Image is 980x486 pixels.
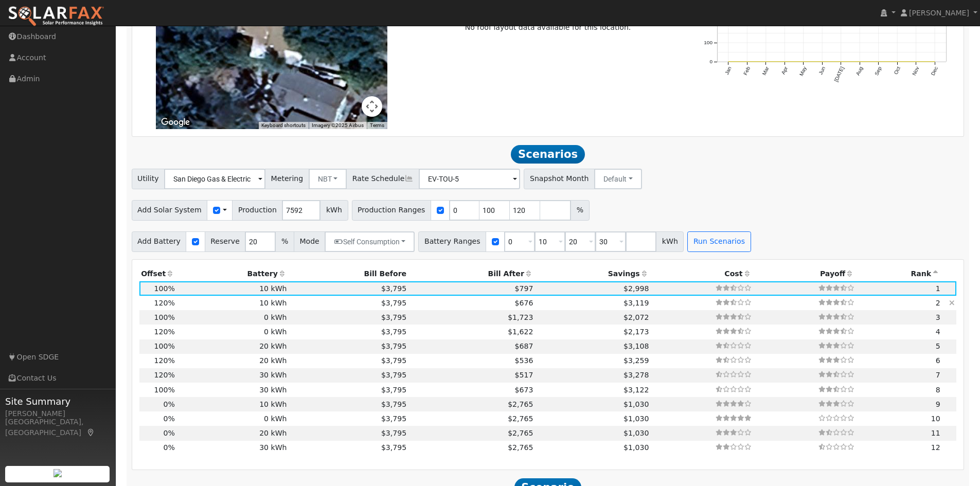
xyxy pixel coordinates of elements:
span: 2 [936,299,940,307]
span: Payoff [820,269,845,278]
img: retrieve [54,469,62,477]
td: 20 kWh [176,339,289,354]
text: Sep [874,66,883,77]
circle: onclick="" [782,60,787,64]
text: Mar [761,65,770,76]
span: Site Summary [5,394,110,408]
th: Bill Before [289,267,408,281]
span: $676 [515,299,533,307]
text: 100 [704,40,712,46]
text: Dec [930,66,939,77]
td: 30 kWh [176,368,289,383]
input: Select a Utility [164,169,265,189]
td: 0 kWh [176,310,289,325]
span: $1,622 [508,328,533,336]
button: Run Scenarios [687,231,751,252]
span: Reserve [205,231,246,252]
td: 30 kWh [176,383,289,397]
td: No roof layout data available for this location. [463,20,633,34]
span: Metering [265,169,309,189]
span: 1 [936,284,940,293]
td: 10 kWh [176,296,289,310]
span: $1,030 [623,429,649,437]
span: 7 [936,371,940,379]
span: $2,998 [623,284,649,293]
button: Self Consumption [325,231,415,252]
span: Rank [911,269,931,278]
div: [PERSON_NAME] [5,408,110,419]
span: 8 [936,386,940,394]
span: 100% [154,284,175,293]
span: 120% [154,328,175,336]
text: Feb [742,66,751,77]
span: Imagery ©2025 Airbus [312,122,364,128]
circle: onclick="" [726,60,730,64]
span: $3,795 [381,342,406,350]
span: $1,030 [623,415,649,423]
input: Select a Rate Schedule [419,169,520,189]
span: $517 [515,371,533,379]
span: 120% [154,371,175,379]
span: 10 [931,415,940,423]
text: 0 [709,59,712,65]
td: 20 kWh [176,354,289,368]
text: Jun [818,66,827,76]
span: 0% [163,429,174,437]
td: 0 kWh [176,411,289,426]
circle: onclick="" [745,60,749,64]
span: Mode [294,231,325,252]
span: $673 [515,386,533,394]
span: 11 [931,429,940,437]
a: Open this area in Google Maps (opens a new window) [158,116,192,129]
span: $3,795 [381,284,406,293]
span: $2,072 [623,313,649,321]
circle: onclick="" [801,60,806,64]
span: $3,795 [381,400,406,408]
a: Terms [370,122,384,128]
span: Battery Ranges [418,231,486,252]
span: $536 [515,356,533,365]
span: Production [232,200,282,221]
img: SolarFax [8,6,104,27]
span: 120% [154,299,175,307]
span: 100% [154,313,175,321]
text: Jan [724,66,733,76]
td: 10 kWh [176,397,289,411]
button: NBT [309,169,347,189]
span: Utility [132,169,165,189]
span: % [571,200,589,221]
td: 10 kWh [176,281,289,296]
a: Hide scenario [949,299,955,307]
circle: onclick="" [895,60,899,64]
button: Default [594,169,642,189]
span: $3,795 [381,313,406,321]
circle: onclick="" [820,60,824,64]
text: May [798,66,808,77]
span: $3,795 [381,299,406,307]
span: $3,119 [623,299,649,307]
circle: onclick="" [764,60,768,64]
span: $1,030 [623,443,649,452]
th: Bill After [408,267,535,281]
span: $1,030 [623,400,649,408]
span: $2,765 [508,443,533,452]
span: % [275,231,294,252]
span: $3,108 [623,342,649,350]
span: $797 [515,284,533,293]
td: 30 kWh [176,441,289,455]
span: kWh [320,200,348,221]
span: $3,795 [381,415,406,423]
circle: onclick="" [933,60,937,64]
span: $2,765 [508,429,533,437]
span: 0% [163,443,174,452]
circle: onclick="" [858,60,862,64]
circle: onclick="" [914,60,918,64]
span: $3,795 [381,371,406,379]
span: $3,795 [381,328,406,336]
span: 6 [936,356,940,365]
span: $3,795 [381,429,406,437]
span: Production Ranges [352,200,431,221]
span: Add Battery [132,231,187,252]
span: $3,795 [381,443,406,452]
span: 3 [936,313,940,321]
